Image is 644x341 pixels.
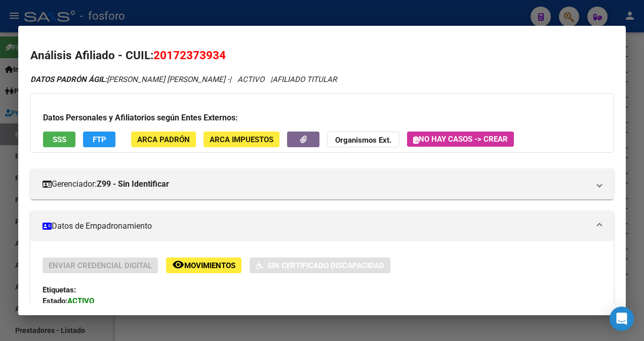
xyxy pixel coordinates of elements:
button: ARCA Padrón [131,132,196,147]
strong: Organismos Ext. [335,136,391,145]
span: SSS [53,135,66,144]
span: Movimientos [184,261,235,270]
button: ARCA Impuestos [204,132,279,147]
mat-icon: remove_red_eye [172,259,184,271]
button: FTP [83,132,115,147]
i: | ACTIVO | [30,75,337,84]
h3: Datos Personales y Afiliatorios según Entes Externos: [43,112,601,124]
strong: ACTIVO [67,296,94,306]
strong: Z99 - Sin Identificar [97,178,169,190]
button: Sin Certificado Discapacidad [250,258,390,273]
span: FTP [93,135,106,144]
button: No hay casos -> Crear [407,132,514,147]
button: Movimientos [166,258,241,273]
span: AFILIADO TITULAR [272,75,337,84]
button: Enviar Credencial Digital [43,258,158,273]
mat-panel-title: Datos de Empadronamiento [43,220,589,232]
span: ARCA Padrón [137,135,190,144]
h2: Análisis Afiliado - CUIL: [30,47,614,64]
div: Open Intercom Messenger [610,307,634,331]
mat-expansion-panel-header: Gerenciador:Z99 - Sin Identificar [30,169,614,199]
span: Sin Certificado Discapacidad [267,261,384,270]
span: Enviar Credencial Digital [49,261,152,270]
button: Organismos Ext. [327,132,399,147]
strong: DATOS PADRÓN ÁGIL: [30,75,107,84]
strong: Etiquetas: [43,285,76,294]
mat-expansion-panel-header: Datos de Empadronamiento [30,211,614,241]
mat-panel-title: Gerenciador: [43,178,589,190]
span: No hay casos -> Crear [413,135,508,144]
span: ARCA Impuestos [210,135,273,144]
span: 20172373934 [153,49,226,62]
span: [PERSON_NAME] [PERSON_NAME] - [30,75,229,84]
strong: Estado: [43,296,67,306]
button: SSS [43,132,75,147]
